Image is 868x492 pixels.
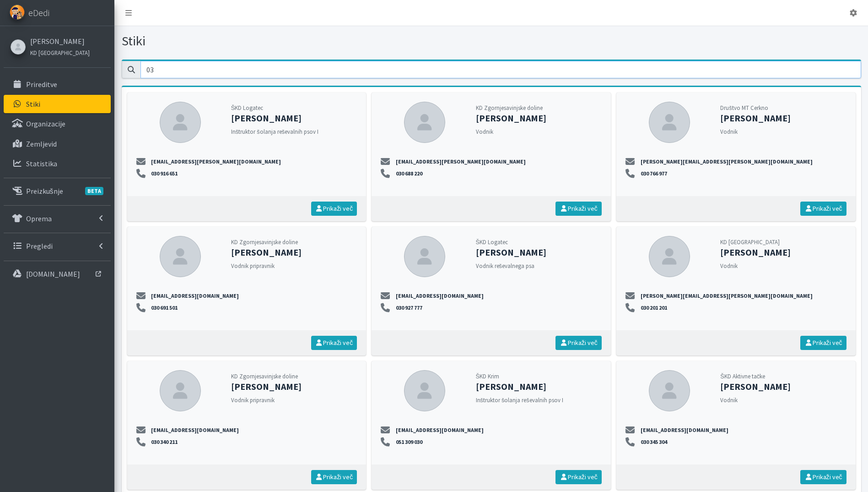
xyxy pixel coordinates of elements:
a: [EMAIL_ADDRESS][DOMAIN_NAME] [394,426,486,434]
a: 030 201 201 [638,304,669,312]
a: 030 345 304 [638,438,669,446]
a: [EMAIL_ADDRESS][DOMAIN_NAME] [149,426,242,434]
a: 051 309 030 [394,438,425,446]
strong: [PERSON_NAME] [476,246,546,258]
a: Prireditve [4,75,111,93]
strong: [PERSON_NAME] [720,112,791,124]
a: Prikaži več [800,336,846,350]
a: Oprema [4,209,111,228]
a: Prikaži več [800,470,846,484]
a: Statistika [4,154,111,173]
a: 030 927 777 [394,304,425,312]
small: KD Zgornjesavinjske doline [476,104,543,111]
a: Pregledi [4,237,111,255]
small: KD Zgornjesavinjske doline [231,238,298,246]
small: Vodnik [720,262,738,269]
p: Pregledi [26,241,53,251]
a: 030 691 501 [149,304,180,312]
small: ŠKD Aktivne tačke [720,372,765,380]
a: Prikaži več [800,202,846,216]
small: KD Zgornjesavinjske doline [231,372,298,380]
small: Vodnik [720,396,738,404]
small: Inštruktor šolanja reševalnih psov I [231,128,318,135]
p: Organizacije [26,119,65,128]
a: Zemljevid [4,135,111,153]
a: [EMAIL_ADDRESS][DOMAIN_NAME] [149,292,242,300]
a: Prikaži več [311,336,357,350]
input: Išči [140,61,861,78]
a: [EMAIL_ADDRESS][DOMAIN_NAME] [638,426,731,434]
strong: [PERSON_NAME] [476,381,546,392]
a: 030 340 211 [149,438,180,446]
p: Prireditve [26,80,57,89]
strong: [PERSON_NAME] [231,381,302,392]
p: Statistika [26,159,57,168]
a: [EMAIL_ADDRESS][PERSON_NAME][DOMAIN_NAME] [394,158,528,166]
a: KD [GEOGRAPHIC_DATA] [30,47,90,58]
strong: [PERSON_NAME] [476,112,546,124]
a: Stiki [4,95,111,113]
a: 030 766 977 [638,169,669,178]
a: Prikaži več [555,470,602,484]
p: [DOMAIN_NAME] [26,269,80,279]
img: eDedi [10,5,25,20]
small: Društvo MT Cerkno [720,104,768,111]
a: Organizacije [4,115,111,133]
a: PreizkušnjeBETA [4,182,111,200]
a: 030 916 651 [149,169,180,178]
strong: [PERSON_NAME] [720,381,791,392]
a: Prikaži več [555,202,602,216]
a: 030 688 220 [394,169,425,178]
strong: [PERSON_NAME] [231,112,302,124]
small: Vodnik reševalnega psa [476,262,534,269]
strong: [PERSON_NAME] [231,246,302,258]
small: Vodnik pripravnik [231,262,275,269]
small: Vodnik [476,128,493,135]
a: Prikaži več [311,470,357,484]
a: [DOMAIN_NAME] [4,265,111,283]
a: Prikaži več [555,336,602,350]
a: [PERSON_NAME][EMAIL_ADDRESS][PERSON_NAME][DOMAIN_NAME] [638,158,815,166]
small: KD [GEOGRAPHIC_DATA] [720,238,780,246]
p: Stiki [26,99,40,109]
small: Inštruktor šolanja reševalnih psov I [476,396,563,404]
a: [PERSON_NAME] [30,36,90,47]
small: KD [GEOGRAPHIC_DATA] [30,49,90,56]
small: Vodnik pripravnik [231,396,275,404]
h1: Stiki [122,33,488,49]
a: Prikaži več [311,202,357,216]
a: [PERSON_NAME][EMAIL_ADDRESS][PERSON_NAME][DOMAIN_NAME] [638,292,815,300]
small: Vodnik [720,128,738,135]
p: Zemljevid [26,139,57,148]
a: [EMAIL_ADDRESS][PERSON_NAME][DOMAIN_NAME] [149,158,284,166]
span: eDedi [28,6,49,20]
p: Preizkušnje [26,186,63,196]
small: ŠKD Logatec [231,104,264,111]
p: Oprema [26,214,52,223]
a: [EMAIL_ADDRESS][DOMAIN_NAME] [394,292,486,300]
small: ŠKD Logatec [476,238,508,246]
small: ŠKD Krim [476,372,500,380]
span: BETA [85,187,103,195]
strong: [PERSON_NAME] [720,246,791,258]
